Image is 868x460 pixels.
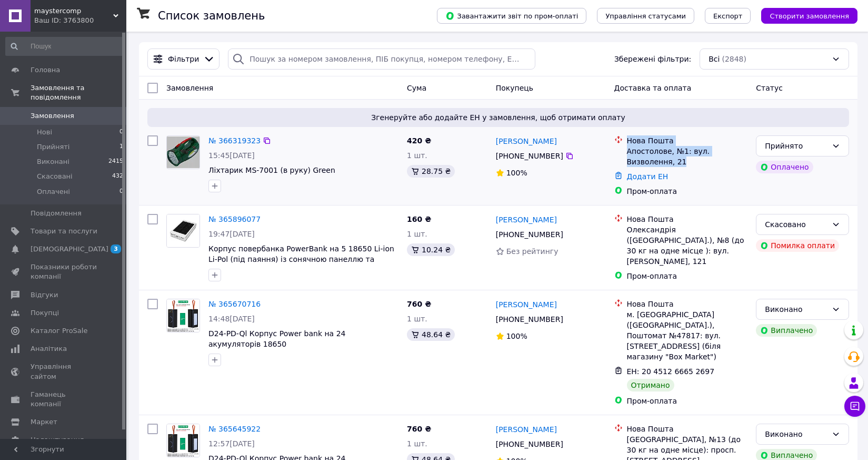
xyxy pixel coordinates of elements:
a: [PERSON_NAME] [496,424,557,435]
div: [PHONE_NUMBER] [494,312,565,327]
span: 1 [119,142,123,152]
div: Нова Пошта [627,424,748,434]
span: 3 [111,244,121,253]
input: Пошук [5,37,124,56]
span: 0 [119,128,123,137]
div: Нова Пошта [627,135,748,146]
span: Без рейтингу [506,247,558,256]
span: Скасовані [37,172,73,181]
div: Ваш ID: 3763800 [34,16,126,25]
span: 160 ₴ [407,215,431,223]
div: [PHONE_NUMBER] [494,437,565,452]
span: 1 шт. [407,230,427,238]
div: Оплачено [756,161,813,173]
span: Маркет [31,417,57,427]
span: Управління статусами [605,12,686,20]
span: ЕН: 20 4512 6665 2697 [627,367,715,376]
a: D24-PD-Ql Корпус Power bank на 24 акумуляторів 18650 [208,329,345,348]
span: Створити замовлення [770,12,849,20]
span: Cума [407,84,426,92]
span: Замовлення [166,84,213,92]
img: Фото товару [167,136,199,169]
a: Фото товару [166,135,200,169]
span: Управління сайтом [31,362,97,381]
span: Завантажити звіт по пром-оплаті [445,11,578,21]
span: Повідомлення [31,209,82,218]
span: 1 шт. [407,439,427,448]
span: Покупець [496,84,533,92]
span: Каталог ProSale [31,326,87,336]
span: Аналітика [31,344,67,354]
span: Замовлення [31,111,74,121]
span: 15:45[DATE] [208,151,255,160]
div: 48.64 ₴ [407,328,455,341]
div: 10.24 ₴ [407,243,455,256]
span: 760 ₴ [407,425,431,433]
div: [PHONE_NUMBER] [494,227,565,242]
span: [DEMOGRAPHIC_DATA] [31,244,108,254]
a: Ліхтарик MS-7001 (в руку) Green [208,166,335,174]
div: Прийнято [765,140,827,152]
span: maystercomp [34,6,113,16]
div: Пром-оплата [627,186,748,197]
div: Скасовано [765,219,827,230]
a: Фото товару [166,214,200,248]
span: Всі [709,54,720,64]
div: Виконано [765,304,827,315]
img: Фото товару [167,299,199,332]
span: Збережені фільтри: [614,54,691,64]
button: Експорт [705,8,751,24]
div: Пром-оплата [627,271,748,281]
span: 1 шт. [407,151,427,160]
span: (2848) [722,55,746,63]
span: Показники роботи компанії [31,262,97,281]
div: [PHONE_NUMBER] [494,149,565,163]
div: Виконано [765,428,827,440]
span: Згенеруйте або додайте ЕН у замовлення, щоб отримати оплату [152,112,845,123]
span: 14:48[DATE] [208,315,255,323]
div: Виплачено [756,324,817,337]
a: [PERSON_NAME] [496,214,557,225]
span: 12:57[DATE] [208,439,255,448]
span: Фільтри [168,54,199,64]
span: Оплачені [37,187,70,197]
a: Фото товару [166,424,200,457]
a: Корпус повербанка PowerBank на 5 18650 Li-ion Li-Pol (під паяння) із сонячною панеллю та ліхтарем... [208,244,394,274]
span: Гаманець компанії [31,390,97,409]
span: Налаштування [31,435,84,445]
h1: Список замовлень [158,9,265,22]
a: Фото товару [166,299,200,332]
span: Доставка та оплата [614,84,692,92]
span: 432 [112,172,123,181]
div: Олександрія ([GEOGRAPHIC_DATA].), №8 (до 30 кг на одне місце ): вул. [PERSON_NAME], 121 [627,224,748,267]
span: Покупці [31,308,59,318]
div: Пром-оплата [627,396,748,406]
a: Створити замовлення [751,11,857,19]
span: 2415 [108,157,123,167]
span: 0 [119,187,123,197]
span: Виконані [37,157,69,167]
span: Товари та послуги [31,227,97,236]
button: Завантажити звіт по пром-оплаті [437,8,586,24]
span: Прийняті [37,142,69,152]
div: Помилка оплати [756,239,839,252]
img: Фото товару [167,214,199,247]
img: Фото товару [167,424,199,457]
span: Головна [31,65,60,75]
a: [PERSON_NAME] [496,136,557,146]
a: № 365670716 [208,300,261,308]
span: 760 ₴ [407,300,431,308]
a: Додати ЕН [627,172,669,181]
button: Чат з покупцем [844,396,865,417]
div: м. [GEOGRAPHIC_DATA] ([GEOGRAPHIC_DATA].), Поштомат №47817: вул. [STREET_ADDRESS] (біля магазину ... [627,309,748,362]
span: Статус [756,84,783,92]
div: Нова Пошта [627,214,748,224]
span: Замовлення та повідомлення [31,83,126,102]
button: Управління статусами [597,8,694,24]
a: № 365896077 [208,215,261,223]
span: 100% [506,332,527,340]
a: [PERSON_NAME] [496,299,557,310]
